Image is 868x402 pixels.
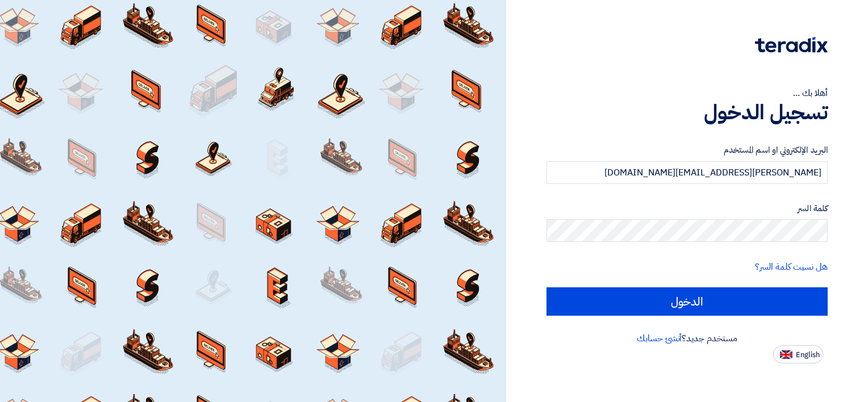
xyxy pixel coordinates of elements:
label: البريد الإلكتروني او اسم المستخدم [546,144,828,157]
label: كلمة السر [546,202,828,215]
input: الدخول [546,287,828,316]
a: أنشئ حسابك [637,332,682,345]
button: English [773,345,823,363]
a: هل نسيت كلمة السر؟ [755,260,828,274]
img: Teradix logo [755,37,828,53]
input: أدخل بريد العمل الإلكتروني او اسم المستخدم الخاص بك ... [546,161,828,184]
div: مستخدم جديد؟ [546,332,828,345]
div: أهلا بك ... [546,86,828,100]
h1: تسجيل الدخول [546,100,828,125]
span: English [796,351,820,359]
img: en-US.png [780,350,792,359]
